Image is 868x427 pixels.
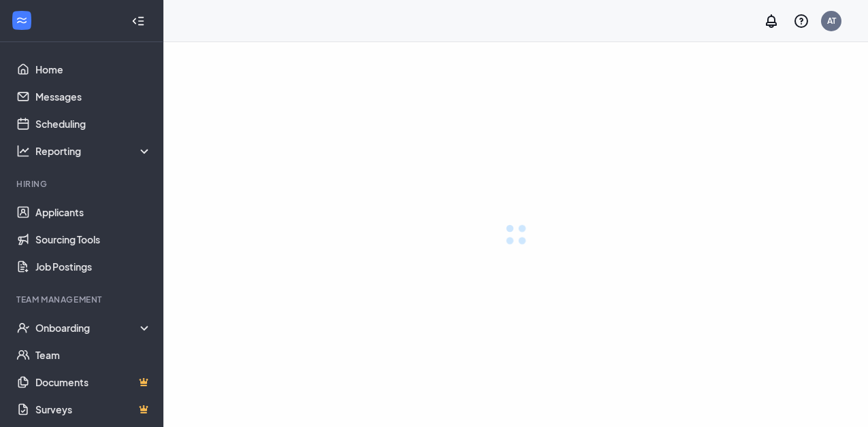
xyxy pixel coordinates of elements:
[35,369,152,396] a: DocumentsCrown
[35,144,152,158] div: Reporting
[35,396,152,423] a: SurveysCrown
[35,253,152,280] a: Job Postings
[131,14,145,28] svg: Collapse
[15,14,29,27] svg: WorkstreamLogo
[793,13,809,29] svg: QuestionInfo
[35,199,152,226] a: Applicants
[35,56,152,83] a: Home
[35,83,152,110] a: Messages
[16,321,30,335] svg: UserCheck
[35,321,152,335] div: Onboarding
[35,341,152,369] a: Team
[827,15,836,27] div: AT
[16,178,149,190] div: Hiring
[763,13,779,29] svg: Notifications
[16,294,149,305] div: Team Management
[16,144,30,158] svg: Analysis
[35,226,152,253] a: Sourcing Tools
[35,110,152,137] a: Scheduling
